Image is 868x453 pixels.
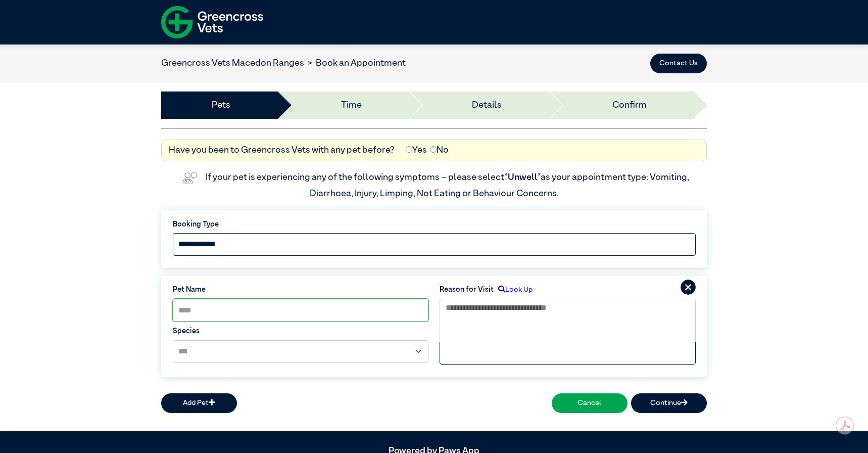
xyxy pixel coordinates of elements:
label: Pet Name [173,285,429,296]
label: No [430,144,449,157]
label: Have you been to Greencross Vets with any pet before? [169,144,395,157]
a: Greencross Vets Macedon Ranges [161,59,304,68]
button: Cancel [552,393,628,414]
button: Contact Us [650,54,707,74]
span: “Unwell” [504,173,541,182]
input: Yes [406,146,412,153]
button: Add Pet [161,393,237,414]
img: f-logo [161,3,263,42]
label: Reason for Visit [440,285,494,296]
img: vet [179,169,201,187]
label: Yes [406,144,427,157]
button: Continue [631,393,707,414]
nav: breadcrumb [161,57,406,70]
label: Booking Type [173,219,696,231]
label: Look Up [494,285,533,296]
label: If your pet is experiencing any of the following symptoms – please select as your appointment typ... [206,173,691,198]
input: No [430,146,437,153]
a: Pets [212,99,230,112]
li: Book an Appointment [304,57,406,70]
label: Species [173,326,429,337]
